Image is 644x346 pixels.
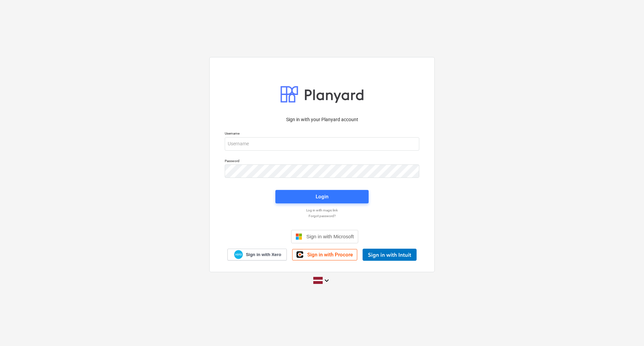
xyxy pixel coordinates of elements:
img: Xero logo [234,250,243,259]
button: Login [275,190,369,203]
a: Forgot password? [221,214,423,218]
i: keyboard_arrow_down [323,277,331,285]
span: Sign in with Microsoft [306,234,354,239]
a: Sign in with Xero [227,249,287,260]
a: Log in with magic link [221,208,423,212]
img: Microsoft logo [296,233,302,240]
p: Sign in with your Planyard account [225,116,419,123]
span: Sign in with Xero [246,252,281,258]
div: Login [316,192,328,201]
p: Password [225,159,419,164]
span: Sign in with Procore [307,252,353,258]
input: Username [225,137,419,151]
p: Username [225,131,419,137]
a: Sign in with Procore [292,249,357,260]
